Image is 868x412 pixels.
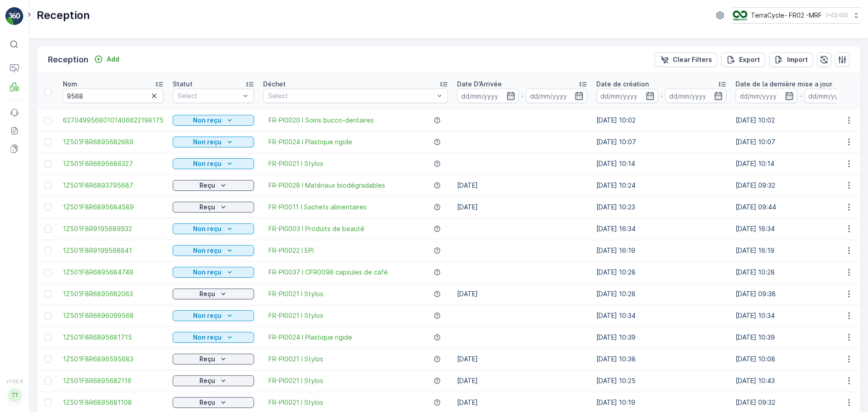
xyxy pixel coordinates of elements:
[44,247,52,254] div: Toggle Row Selected
[63,80,77,89] p: Nom
[63,203,164,212] a: 1Z501F8R6895684589
[199,398,215,407] p: Reçu
[799,90,802,101] p: -
[173,310,254,321] button: Non reçu
[521,90,524,101] p: -
[739,55,760,64] p: Export
[199,355,215,364] p: Reçu
[63,398,164,407] a: 1Z501F8R6895681108
[48,53,89,66] p: Reception
[44,290,52,298] div: Toggle Row Selected
[173,289,254,299] button: Reçu
[63,376,164,385] a: 1Z501F8R6895682116
[173,267,254,278] button: Non reçu
[44,225,52,232] div: Toggle Row Selected
[63,289,164,298] span: 1Z501F8R6895682063
[63,89,164,103] input: Search
[592,218,731,240] td: [DATE] 16:34
[63,159,164,168] span: 1Z501F8R6895686327
[596,80,649,89] p: Date de création
[63,181,164,190] a: 1Z501F8R6893795687
[592,283,731,305] td: [DATE] 10:28
[269,289,323,298] a: FR-PI0021 I Stylos
[63,311,164,320] a: 1Z501F8R6896099568
[193,333,222,342] p: Non reçu
[269,268,388,277] span: FR-PI0037 I CFR0098 capsules de café
[193,116,222,125] p: Non reçu
[44,355,52,363] div: Toggle Row Selected
[751,11,822,20] p: TerraCycle- FR02 -MRF
[596,89,658,103] input: dd/mm/yyyy
[592,348,731,370] td: [DATE] 10:38
[655,52,717,67] button: Clear Filters
[173,115,254,126] button: Non reçu
[592,131,731,153] td: [DATE] 10:07
[733,7,861,24] button: TerraCycle- FR02 -MRF(+02:00)
[178,91,240,100] p: Select
[173,158,254,169] button: Non reçu
[44,377,52,384] div: Toggle Row Selected
[199,181,215,190] p: Reçu
[193,224,222,233] p: Non reçu
[269,333,352,342] a: FR-PI0024 I Plastique rigide
[457,89,519,103] input: dd/mm/yyyy
[673,55,712,64] p: Clear Filters
[269,311,323,320] a: FR-PI0021 I Stylos
[63,355,164,364] a: 1Z501F8R6896595683
[263,80,286,89] p: Déchet
[269,355,323,364] a: FR-PI0021 I Stylos
[269,203,367,212] a: FR-PI0011 I Sachets alimentaires
[592,261,731,283] td: [DATE] 10:28
[268,91,434,100] p: Select
[173,80,193,89] p: Statut
[826,12,848,19] p: ( +02:00 )
[63,268,164,277] span: 1Z501F8R6895684749
[63,246,164,255] a: 1Z501F8R9199568841
[269,246,314,255] a: FR-PI0022 I EPI
[8,388,22,403] div: TT
[457,80,502,89] p: Date D'Arrivée
[63,116,164,125] a: 62704995680101406622198175
[269,137,352,147] a: FR-PI0024 I Plastique rigide
[44,312,52,319] div: Toggle Row Selected
[44,399,52,406] div: Toggle Row Selected
[193,159,222,168] p: Non reçu
[37,8,90,23] p: Reception
[173,223,254,234] button: Non reçu
[787,55,808,64] p: Import
[63,333,164,342] a: 1Z501F8R6895681715
[269,398,323,407] a: FR-PI0021 I Stylos
[44,269,52,276] div: Toggle Row Selected
[173,137,254,147] button: Non reçu
[453,196,592,218] td: [DATE]
[5,7,24,25] img: logo
[592,196,731,218] td: [DATE] 10:23
[592,175,731,196] td: [DATE] 10:24
[173,180,254,191] button: Reçu
[736,89,797,103] input: dd/mm/yyyy
[453,370,592,392] td: [DATE]
[173,202,254,213] button: Reçu
[90,54,123,65] button: Add
[44,334,52,341] div: Toggle Row Selected
[44,182,52,189] div: Toggle Row Selected
[5,379,24,384] span: v 1.50.4
[173,397,254,408] button: Reçu
[526,89,588,103] input: dd/mm/yyyy
[453,348,592,370] td: [DATE]
[269,181,385,190] a: FR-PI0028 I Matériaux biodégradables
[721,52,765,67] button: Export
[269,116,374,125] a: FR-PI0020 I Soins bucco-dentaires
[63,137,164,147] a: 1Z501F8R6895682689
[804,89,866,103] input: dd/mm/yyyy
